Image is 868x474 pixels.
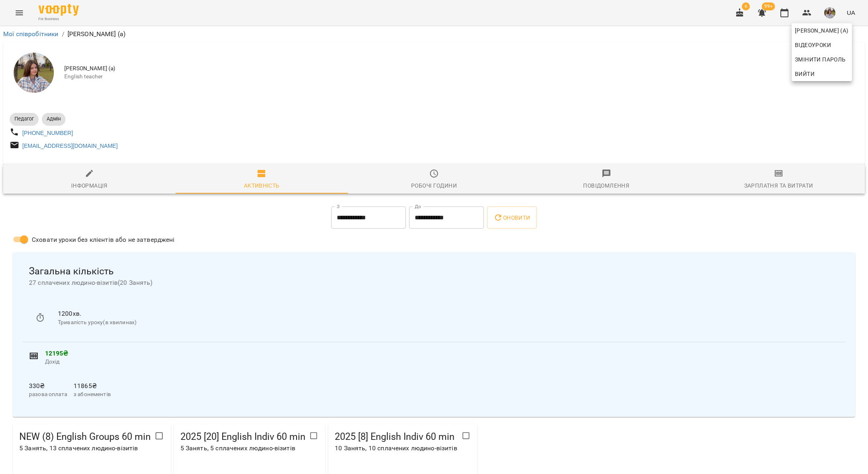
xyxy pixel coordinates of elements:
a: Змінити пароль [792,52,852,67]
span: [PERSON_NAME] (а) [795,26,849,35]
span: Змінити пароль [795,55,849,64]
a: [PERSON_NAME] (а) [792,23,852,38]
a: Відеоуроки [792,38,834,52]
button: Вийти [792,67,852,81]
span: Відеоуроки [795,40,831,50]
span: Вийти [795,69,815,79]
